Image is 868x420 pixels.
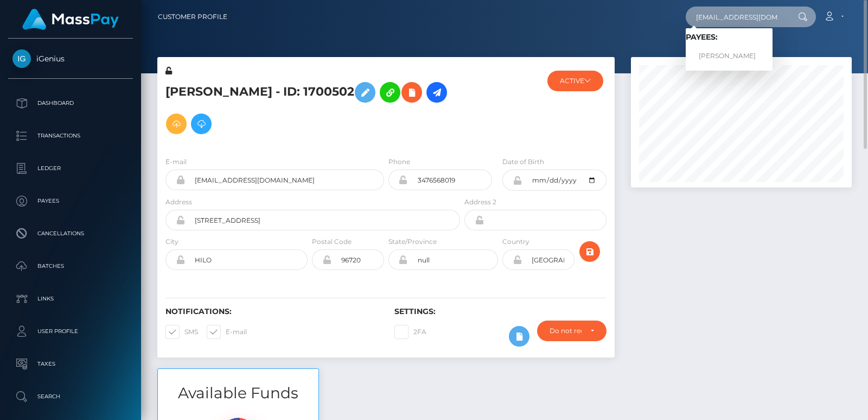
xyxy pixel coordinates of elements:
[8,253,133,280] a: Batches
[394,325,426,339] label: 2FA
[158,5,227,28] a: Customer Profile
[388,237,437,247] label: State/Province
[207,325,247,339] label: E-mail
[12,258,129,274] p: Batches
[8,90,133,117] a: Dashboard
[12,291,129,307] p: Links
[8,187,133,215] a: Payees
[686,33,773,42] h6: Payees:
[165,307,378,316] h6: Notifications:
[8,54,133,64] span: iGenius
[12,49,31,68] img: iGenius
[8,350,133,378] a: Taxes
[502,237,529,247] label: Country
[8,220,133,247] a: Cancellations
[8,122,133,149] a: Transactions
[426,82,447,103] a: Initiate Payout
[312,237,352,247] label: Postal Code
[686,46,773,66] a: [PERSON_NAME]
[165,237,178,247] label: City
[12,225,129,242] p: Cancellations
[394,307,607,316] h6: Settings:
[8,383,133,410] a: Search
[537,321,607,341] button: Do not require
[165,157,187,167] label: E-mail
[22,9,119,30] img: MassPay Logo
[12,356,129,372] p: Taxes
[8,155,133,182] a: Ledger
[165,325,198,339] label: SMS
[547,71,603,91] button: ACTIVE
[550,327,582,335] div: Do not require
[12,128,129,144] p: Transactions
[464,197,496,207] label: Address 2
[388,157,410,167] label: Phone
[165,77,454,140] h5: [PERSON_NAME] - ID: 1700502
[686,7,788,27] input: Search...
[158,383,318,404] h3: Available Funds
[8,318,133,345] a: User Profile
[8,285,133,312] a: Links
[12,388,129,405] p: Search
[502,157,544,167] label: Date of Birth
[12,193,129,209] p: Payees
[12,95,129,111] p: Dashboard
[12,323,129,340] p: User Profile
[12,160,129,177] p: Ledger
[165,197,192,207] label: Address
